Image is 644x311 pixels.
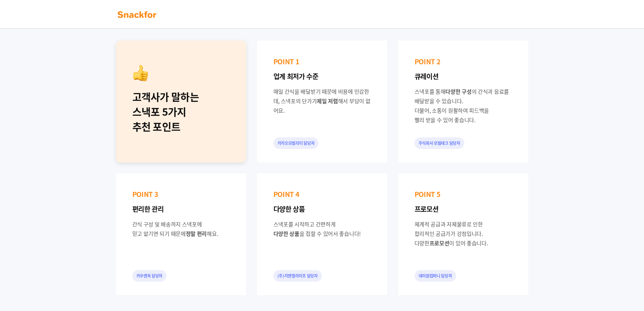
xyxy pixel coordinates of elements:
p: POINT 5 [415,190,512,199]
p: POINT 2 [415,57,512,66]
p: POINT 4 [273,190,371,199]
span: 정말 편리 [186,229,207,238]
span: 다양한 상품 [273,229,299,238]
p: 다양한 상품 [273,204,371,214]
div: 카우앤독 담당자 [132,270,167,282]
span: 프로모션 [429,239,449,247]
div: 데이원컴퍼니 담당자 [415,270,456,282]
div: 매일 간식을 배달받기 때문에 비용에 민감한데, 스낵포의 단가가 해서 부담이 없어요. [273,87,371,115]
div: 체계적 공급과 자체물류로 인한 합리적인 공급가가 강점입니다. 다양한 이 있어 좋습니다. [415,219,512,248]
img: background-main-color.svg [116,9,158,20]
div: 스낵포를 통해 의 간식과 음료를 배달받을 수 있습니다. 더불어, 소통이 원활하여 피드백을 빨리 받을 수 있어 좋습니다. [415,87,512,125]
p: 업계 최저가 수준 [273,72,371,81]
div: 스낵포를 시작하고 간편하게 을 접할 수 있어서 좋습니다! [273,219,371,238]
span: 다양한 구성 [445,87,471,95]
p: POINT 3 [132,190,230,199]
p: 프로모션 [415,204,512,214]
p: 큐레이션 [415,72,512,81]
div: 고객사가 말하는 스낵포 5가지 추천 포인트 [132,89,230,134]
p: 편리한 관리 [132,204,230,214]
span: 제일 저렴 [317,97,338,105]
div: 주식회사 모빌테크 담당자 [415,137,464,149]
p: POINT 1 [273,57,371,66]
div: 카카오모빌리티 담당자 [273,137,319,149]
div: 간식 구성 및 배송까지 스낵포에 믿고 맡기면 되기 때문에 해요. [132,219,230,238]
div: (주)지앤엠라이프 담당자 [273,270,322,282]
img: recommend.png [132,65,149,81]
